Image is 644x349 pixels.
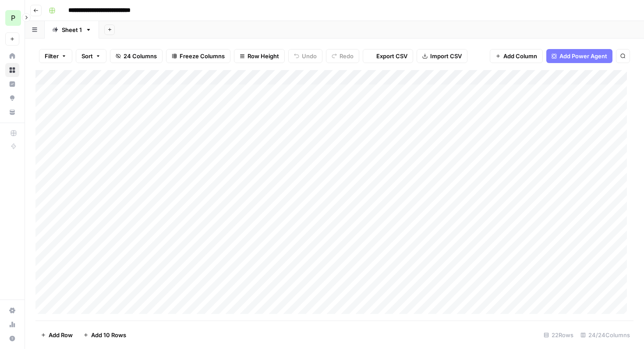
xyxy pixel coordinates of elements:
button: Add 10 Rows [78,328,131,342]
a: Insights [5,77,19,91]
span: Redo [340,52,354,60]
button: Add Column [490,49,543,63]
span: Sort [81,52,93,60]
a: Sheet 1 [45,21,99,39]
span: Import CSV [430,52,462,60]
div: 22 Rows [540,328,577,342]
button: Freeze Columns [166,49,230,63]
span: Undo [302,52,317,60]
span: Add Column [503,52,537,60]
span: Filter [45,52,59,60]
div: Sheet 1 [62,25,82,34]
button: Sort [76,49,106,63]
a: Your Data [5,105,19,119]
button: Filter [39,49,72,63]
a: Usage [5,317,19,331]
button: Help + Support [5,331,19,345]
button: Row Height [234,49,285,63]
button: Export CSV [363,49,413,63]
a: Opportunities [5,91,19,105]
span: Add 10 Rows [91,331,126,339]
a: Browse [5,63,19,77]
div: 24/24 Columns [577,328,633,342]
span: 24 Columns [124,52,157,60]
button: Redo [326,49,359,63]
span: Add Row [49,331,73,339]
span: Add Power Agent [559,52,607,60]
button: 24 Columns [110,49,163,63]
button: Import CSV [417,49,467,63]
span: Row Height [248,52,279,60]
span: Freeze Columns [180,52,225,60]
span: P [11,13,15,23]
button: Add Row [35,328,78,342]
a: Home [5,49,19,63]
button: Add Power Agent [546,49,612,63]
span: Export CSV [376,52,407,60]
button: Undo [288,49,322,63]
button: Workspace: Pipedrive Testaccount [5,7,19,29]
a: Settings [5,303,19,317]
